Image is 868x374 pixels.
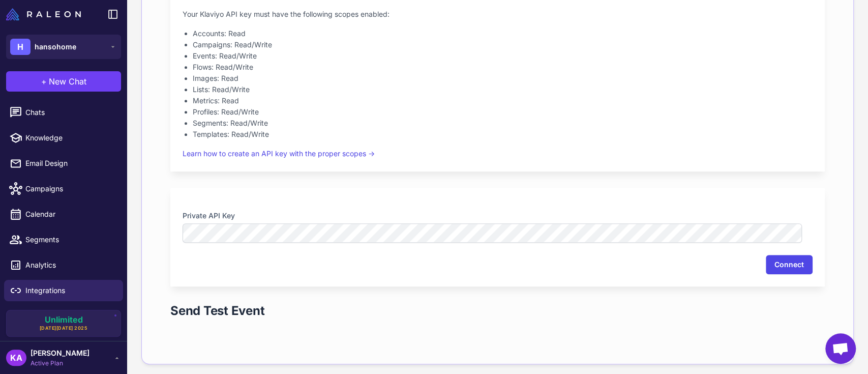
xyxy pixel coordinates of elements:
[4,280,123,301] a: Integrations
[25,234,115,245] span: Segments
[170,303,264,319] h1: Send Test Event
[4,178,123,199] a: Campaigns
[6,350,26,366] div: KA
[31,359,89,368] span: Active Plan
[4,254,123,276] a: Analytics
[183,9,813,20] p: Your Klaviyo API key must have the following scopes enabled:
[193,129,813,140] li: Templates: Read/Write
[35,41,76,52] span: hansohome
[4,229,123,250] a: Segments
[183,210,813,221] label: Private API Key
[41,75,47,88] span: +
[193,118,813,129] li: Segments: Read/Write
[193,50,813,62] li: Events: Read/Write
[766,255,813,274] button: Connect
[25,158,115,169] span: Email Design
[6,71,121,92] button: +New Chat
[25,285,115,296] span: Integrations
[4,204,123,225] a: Calendar
[6,8,85,20] a: Raleon Logo
[6,8,81,20] img: Raleon Logo
[25,132,115,143] span: Knowledge
[4,127,123,149] a: Knowledge
[193,39,813,50] li: Campaigns: Read/Write
[25,107,115,118] span: Chats
[193,95,813,106] li: Metrics: Read
[193,106,813,118] li: Profiles: Read/Write
[49,75,86,88] span: New Chat
[25,183,115,194] span: Campaigns
[10,39,31,55] div: H
[31,348,89,359] span: [PERSON_NAME]
[40,325,88,332] span: [DATE][DATE] 2025
[183,149,375,158] a: Learn how to create an API key with the proper scopes →
[193,28,813,39] li: Accounts: Read
[25,260,115,271] span: Analytics
[45,315,83,324] span: Unlimited
[825,333,856,364] a: Open chat
[6,35,121,59] button: Hhansohome
[193,62,813,73] li: Flows: Read/Write
[4,153,123,174] a: Email Design
[4,102,123,123] a: Chats
[193,73,813,84] li: Images: Read
[193,84,813,95] li: Lists: Read/Write
[25,209,115,220] span: Calendar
